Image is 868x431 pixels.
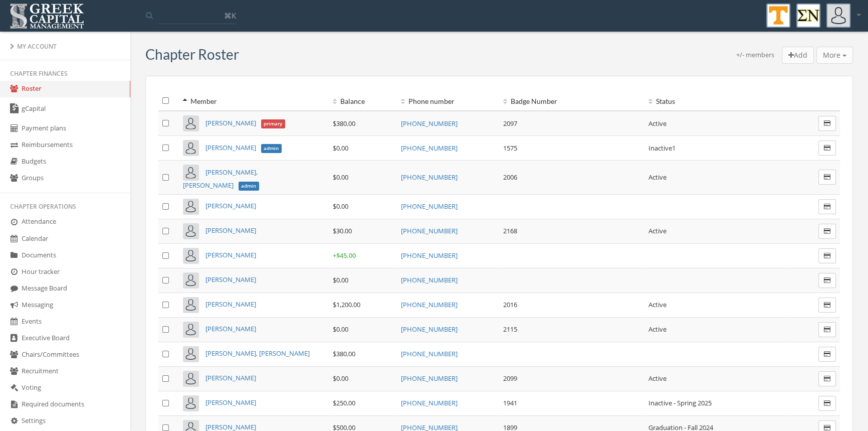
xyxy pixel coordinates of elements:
span: $0.00 [333,374,348,383]
td: Active [644,366,790,391]
div: My Account [10,42,120,51]
a: [PHONE_NUMBER] [401,119,458,128]
a: [PHONE_NUMBER] [401,173,458,182]
a: [PERSON_NAME] [205,275,256,284]
a: [PHONE_NUMBER] [401,143,458,153]
span: admin [239,182,260,191]
td: 1941 [499,391,644,415]
td: Active [644,293,790,317]
a: [PERSON_NAME] [205,300,256,309]
a: [PHONE_NUMBER] [401,202,458,211]
td: Active [644,161,790,195]
span: + $45.00 [333,251,356,260]
th: Phone number [397,91,499,111]
a: [PHONE_NUMBER] [401,226,458,235]
span: $0.00 [333,143,348,153]
th: Badge Number [499,91,644,111]
a: [PERSON_NAME] [205,226,256,235]
div: +/- members [736,50,774,64]
span: primary [261,119,286,128]
td: 2099 [499,366,644,391]
span: admin [261,144,282,153]
td: 1575 [499,136,644,161]
span: $380.00 [333,119,355,128]
td: Inactive1 [644,136,790,161]
a: [PHONE_NUMBER] [401,349,458,358]
span: $380.00 [333,349,355,358]
span: ⌘K [224,11,236,21]
th: Status [644,91,790,111]
h3: Chapter Roster [145,47,239,62]
a: [PERSON_NAME], [PERSON_NAME]admin [183,168,259,190]
a: [PHONE_NUMBER] [401,325,458,334]
a: [PHONE_NUMBER] [401,251,458,260]
span: $30.00 [333,226,352,235]
span: [PERSON_NAME] [205,118,256,127]
span: $0.00 [333,275,348,284]
span: [PERSON_NAME], [PERSON_NAME] [183,168,258,190]
a: [PERSON_NAME] [205,324,256,333]
td: 2006 [499,161,644,195]
td: 2168 [499,219,644,243]
a: [PERSON_NAME] [205,373,256,382]
a: [PERSON_NAME]admin [205,143,282,152]
a: [PHONE_NUMBER] [401,374,458,383]
a: [PERSON_NAME] [205,250,256,259]
a: [PHONE_NUMBER] [401,275,458,284]
th: Balance [329,91,397,111]
th: Member [179,91,329,111]
span: [PERSON_NAME] [205,143,256,152]
td: Active [644,317,790,342]
a: [PERSON_NAME] [205,201,256,210]
a: [PERSON_NAME]primary [205,118,285,127]
span: $0.00 [333,173,348,182]
td: 2115 [499,317,644,342]
a: [PERSON_NAME], [PERSON_NAME] [205,349,310,358]
span: $1,200.00 [333,300,360,309]
a: [PERSON_NAME] [205,398,256,407]
a: [PHONE_NUMBER] [401,398,458,407]
td: 2016 [499,293,644,317]
span: $0.00 [333,325,348,334]
td: Active [644,111,790,136]
td: 2097 [499,111,644,136]
span: $250.00 [333,398,355,407]
a: [PHONE_NUMBER] [401,300,458,309]
td: Inactive - Spring 2025 [644,391,790,415]
span: $0.00 [333,202,348,211]
td: Active [644,219,790,243]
